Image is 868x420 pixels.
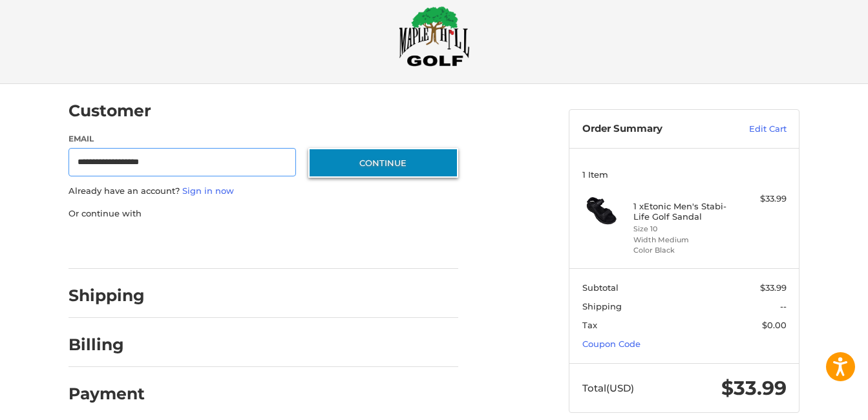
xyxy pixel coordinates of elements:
[633,201,732,222] h4: 1 x Etonic Men's Stabi-Life Golf Sandal
[69,101,151,121] h2: Customer
[736,193,787,205] div: $33.99
[69,286,145,306] h2: Shipping
[582,382,634,394] span: Total (USD)
[582,301,622,311] span: Shipping
[69,207,458,220] p: Or continue with
[399,6,470,67] img: Maple Hill Golf
[761,385,868,420] iframe: Google Customer Reviews
[284,233,381,256] iframe: PayPal-venmo
[633,245,732,256] li: Color Black
[582,320,597,330] span: Tax
[721,123,787,136] a: Edit Cart
[721,376,787,400] span: $33.99
[780,301,787,311] span: --
[582,123,721,136] h3: Order Summary
[582,339,640,349] a: Coupon Code
[69,384,145,404] h2: Payment
[582,169,787,180] h3: 1 Item
[633,224,732,235] li: Size 10
[69,133,296,145] label: Email
[69,185,458,198] p: Already have an account?
[65,233,162,256] iframe: PayPal-paypal
[760,282,787,293] span: $33.99
[69,335,144,355] h2: Billing
[174,233,271,256] iframe: PayPal-paylater
[308,148,458,178] button: Continue
[582,282,619,293] span: Subtotal
[182,185,234,196] a: Sign in now
[762,320,787,330] span: $0.00
[633,235,732,246] li: Width Medium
